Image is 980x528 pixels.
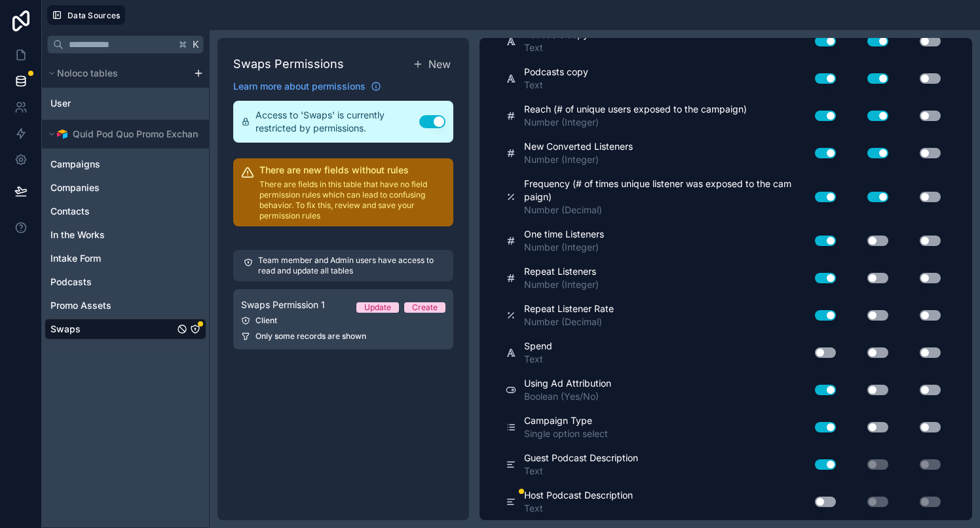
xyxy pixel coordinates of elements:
[524,465,638,478] span: Text
[524,203,791,217] span: Number (Decimal)
[255,109,419,135] span: Access to 'Swaps' is currently restricted by permissions.
[524,340,552,353] span: Spend
[524,414,608,427] span: Campaign Type
[524,140,633,153] span: New Converted Listeners
[233,55,344,73] h1: Swaps Permissions
[47,5,125,25] button: Data Sources
[524,41,588,54] span: Text
[524,265,599,278] span: Repeat Listeners
[428,56,451,72] span: New
[410,54,453,75] button: New
[255,331,366,342] span: Only some records are shown
[412,302,438,313] div: Create
[258,255,443,276] p: Team member and Admin users have access to read and update all tables
[233,80,381,93] a: Learn more about permissions
[191,40,200,49] span: K
[524,103,747,116] span: Reach (# of unique users exposed to the campaign)
[524,116,747,129] span: Number (Integer)
[259,179,445,221] p: There are fields in this table that have no field permission rules which can lead to confusing be...
[524,241,604,254] span: Number (Integer)
[524,489,633,502] span: Host Podcast Description
[524,315,614,328] span: Number (Decimal)
[241,298,325,311] span: Swaps Permission 1
[524,177,791,203] span: Frequency (# of times unique listener was exposed to the campaign)
[67,10,121,20] span: Data Sources
[524,390,611,403] span: Boolean (Yes/No)
[524,65,588,79] span: Podcasts copy
[233,289,453,349] a: Swaps Permission 1UpdateCreateClientOnly some records are shown
[241,315,445,326] div: Client
[233,80,366,93] span: Learn more about permissions
[524,79,588,92] span: Text
[524,353,552,366] span: Text
[524,278,599,291] span: Number (Integer)
[364,302,391,313] div: Update
[524,302,614,315] span: Repeat Listener Rate
[524,427,608,440] span: Single option select
[524,153,633,166] span: Number (Integer)
[524,451,638,465] span: Guest Podcast Description
[524,377,611,390] span: Using Ad Attribution
[524,228,604,241] span: One time Listeners
[259,164,445,177] h2: There are new fields without rules
[524,502,633,515] span: Text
